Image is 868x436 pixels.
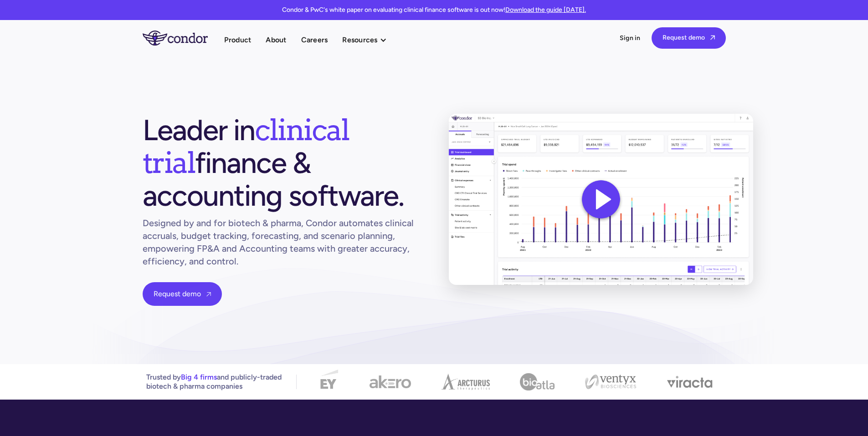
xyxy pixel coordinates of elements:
[143,217,420,268] h1: Designed by and for biotech & pharma, Condor automates clinical accruals, budget tracking, foreca...
[146,373,282,391] p: Trusted by and publicly-traded biotech & pharma companies
[143,112,349,180] span: clinical trial
[301,34,328,46] a: Careers
[282,5,586,15] p: Condor & PwC's white paper on evaluating clinical finance software is out now!
[652,27,726,49] a: Request demo
[143,30,224,45] a: home
[266,34,286,46] a: About
[206,291,211,297] span: 
[224,34,252,46] a: Product
[710,35,715,41] span: 
[181,373,217,381] span: Big 4 firms
[143,282,222,306] a: Request demo
[505,6,586,14] a: Download the guide [DATE].
[342,34,377,46] div: Resources
[342,34,395,46] div: Resources
[620,34,641,43] a: Sign in
[143,114,420,212] h1: Leader in finance & accounting software.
